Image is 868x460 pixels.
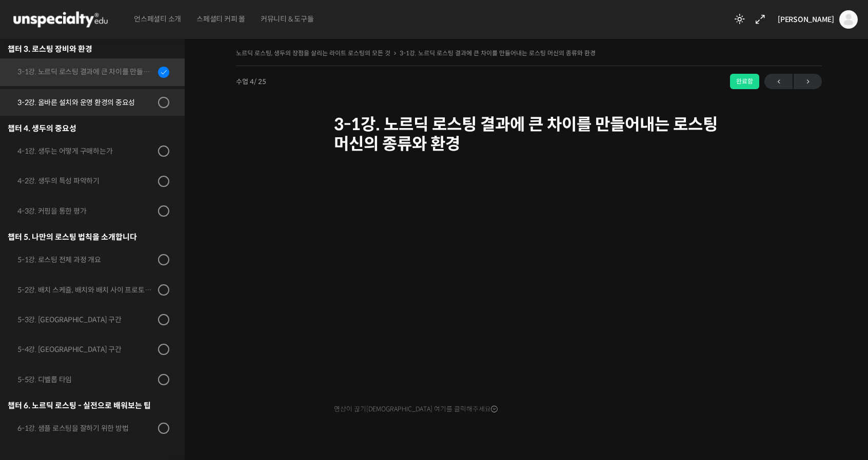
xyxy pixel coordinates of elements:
div: 5-5강. 디벨롭 타임 [17,374,155,385]
div: 6-1강. 샘플 로스팅을 잘하기 위한 방법 [17,423,155,434]
span: 대화 [94,341,106,349]
a: 홈 [3,325,68,350]
a: 설정 [132,325,197,350]
span: 설정 [159,340,171,348]
a: 노르딕 로스팅, 생두의 장점을 살리는 라이트 로스팅의 모든 것 [236,49,390,57]
div: 5-2강. 배치 스케쥴, 배치와 배치 사이 프로토콜 & 투입 온도 [17,284,155,296]
div: 3-1강. 노르딕 로스팅 결과에 큰 차이를 만들어내는 로스팅 머신의 종류와 환경 [17,66,155,77]
div: 5-3강. [GEOGRAPHIC_DATA] 구간 [17,314,155,325]
span: ← [764,75,793,89]
div: 5-4강. [GEOGRAPHIC_DATA] 구간 [17,344,155,355]
a: 3-1강. 노르딕 로스팅 결과에 큰 차이를 만들어내는 로스팅 머신의 종류와 환경 [400,49,596,57]
span: 영상이 끊기[DEMOGRAPHIC_DATA] 여기를 클릭해주세요 [334,405,498,413]
span: / 25 [254,77,266,86]
span: 수업 4 [236,78,266,85]
span: → [794,75,822,89]
div: 4-3강. 커핑을 통한 평가 [17,205,155,217]
div: 4-1강. 생두는 어떻게 구매하는가 [17,145,155,157]
a: 대화 [68,325,132,350]
span: [PERSON_NAME] [778,15,834,24]
a: 다음→ [794,74,822,89]
div: 5-1강. 로스팅 전체 과정 개요 [17,254,155,265]
div: 4-2강. 생두의 특성 파악하기 [17,175,155,186]
div: 챕터 4. 생두의 중요성 [8,121,169,135]
div: 3-2강. 올바른 설치와 운영 환경의 중요성 [17,97,155,108]
div: 챕터 5. 나만의 로스팅 법칙을 소개합니다 [8,230,169,244]
a: ←이전 [764,74,793,89]
div: 완료함 [730,74,759,89]
span: 홈 [32,340,38,348]
div: 챕터 3. 로스팅 장비와 환경 [8,42,169,56]
div: 챕터 6. 노르딕 로스팅 - 실전으로 배워보는 팁 [8,399,169,412]
h1: 3-1강. 노르딕 로스팅 결과에 큰 차이를 만들어내는 로스팅 머신의 종류와 환경 [334,115,724,154]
